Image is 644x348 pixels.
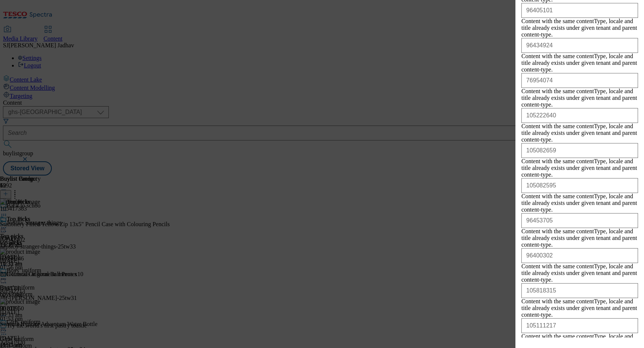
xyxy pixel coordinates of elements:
[521,18,638,38] div: Content with the same contentType, locale and title already exists under given tenant and parent ...
[521,123,638,143] div: Content with the same contentType, locale and title already exists under given tenant and parent ...
[521,88,638,108] div: Content with the same contentType, locale and title already exists under given tenant and parent ...
[521,53,638,73] div: Content with the same contentType, locale and title already exists under given tenant and parent ...
[521,228,638,248] div: Content with the same contentType, locale and title already exists under given tenant and parent ...
[521,158,638,178] div: Content with the same contentType, locale and title already exists under given tenant and parent ...
[521,298,638,318] div: Content with the same contentType, locale and title already exists under given tenant and parent ...
[521,263,638,283] div: Content with the same contentType, locale and title already exists under given tenant and parent ...
[521,193,638,213] div: Content with the same contentType, locale and title already exists under given tenant and parent ...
